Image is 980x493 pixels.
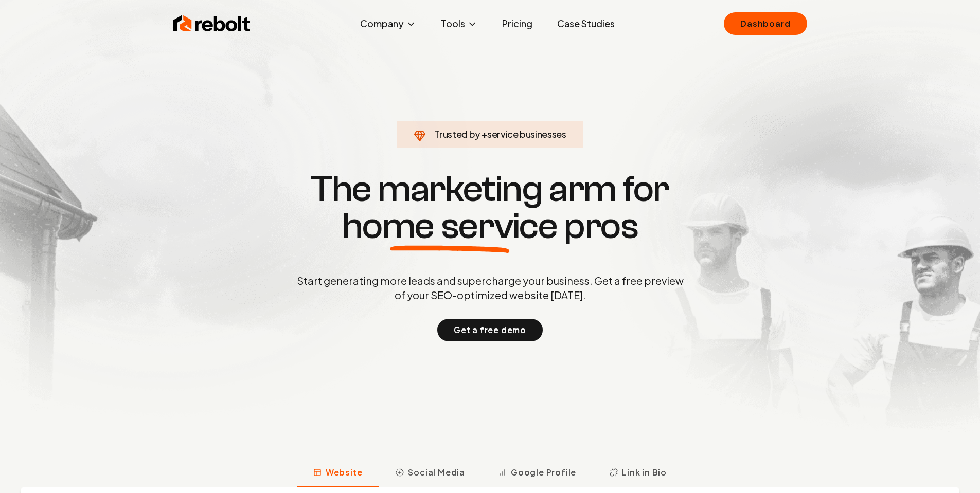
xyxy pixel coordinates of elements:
[352,13,424,34] button: Company
[243,171,737,245] h1: The marketing arm for pros
[549,13,623,34] a: Case Studies
[408,466,465,479] span: Social Media
[173,13,251,34] img: Rebolt Logo
[295,273,686,302] p: Start generating more leads and supercharge your business. Get a free preview of your SEO-optimiz...
[379,460,482,487] button: Social Media
[724,12,807,35] a: Dashboard
[482,460,593,487] button: Google Profile
[622,466,667,479] span: Link in Bio
[482,128,487,140] span: +
[437,319,543,341] button: Get a free demo
[342,208,558,245] span: home service
[487,128,566,140] span: service businesses
[326,466,363,479] span: Website
[494,13,541,34] a: Pricing
[593,460,683,487] button: Link in Bio
[297,460,379,487] button: Website
[511,466,576,479] span: Google Profile
[434,128,480,140] span: Trusted by
[433,13,486,34] button: Tools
